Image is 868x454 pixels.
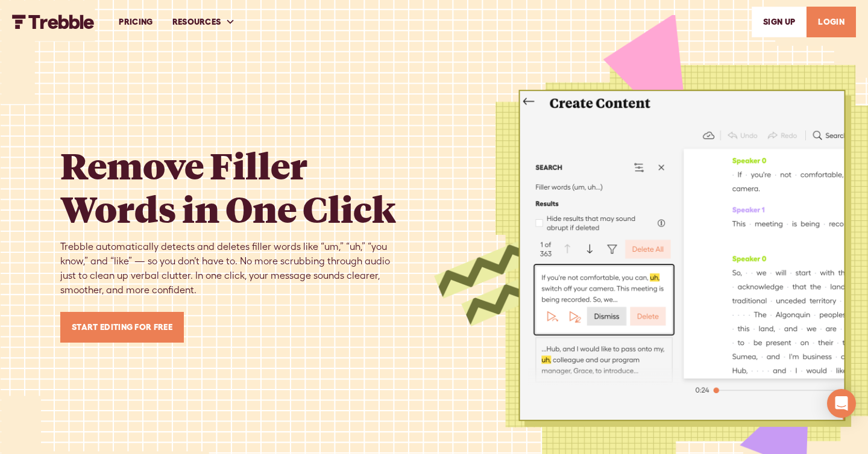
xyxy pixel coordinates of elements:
a: SIGn UP [752,7,807,37]
h1: Remove Filler Words in One Click [60,143,407,230]
a: PRICING [109,1,162,43]
a: Start Editing for Free [60,312,184,343]
img: Trebble FM Logo [12,14,95,29]
a: LOGIN [807,7,856,37]
div: Open Intercom Messenger [827,389,856,418]
div: Trebble automatically detects and deletes filler words like “um,” “uh,” “you know,” and “like” — ... [60,240,407,297]
div: RESOURCES [172,16,221,28]
a: home [12,14,95,29]
div: RESOURCES [163,1,245,43]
